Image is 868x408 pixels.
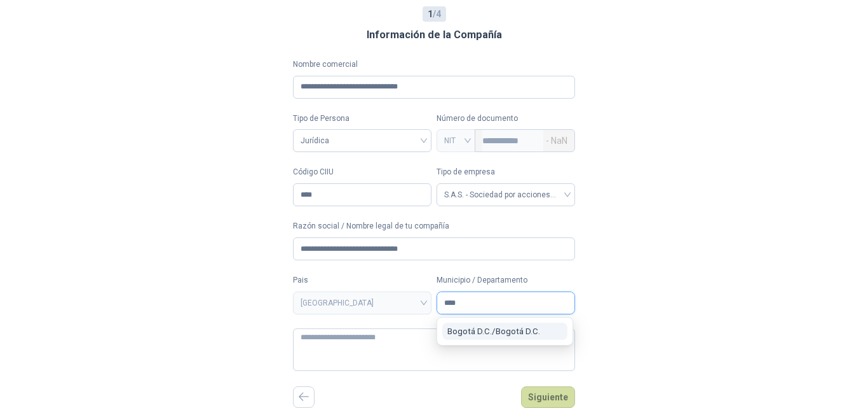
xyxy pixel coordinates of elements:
[293,166,431,178] label: Código CIIU
[293,113,431,125] label: Tipo de Persona
[546,130,567,151] span: - NaN
[444,131,468,150] span: NIT
[437,274,575,286] label: Municipio / Departamento
[437,113,575,125] p: Número de documento
[293,274,431,286] label: Pais
[428,9,433,19] b: 1
[437,166,575,178] label: Tipo de empresa
[301,293,424,313] span: COLOMBIA
[442,323,567,340] button: Bogotá D.C./Bogotá D.C.
[293,220,575,232] label: Razón social / Nombre legal de tu compañía
[521,386,575,408] button: Siguiente
[367,27,502,43] h3: Información de la Compañía
[428,7,441,21] span: / 4
[301,131,424,150] span: Jurídica
[447,327,540,336] span: Bogotá D.C. / Bogotá D.C.
[444,185,567,204] span: S.A.S. - Sociedad por acciones simplificada
[293,59,575,71] label: Nombre comercial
